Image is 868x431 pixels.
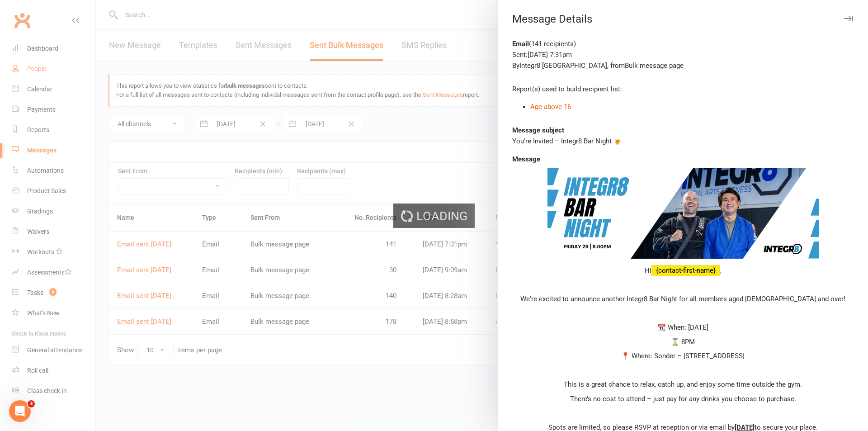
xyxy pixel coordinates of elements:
strong: Email [512,40,529,48]
strong: Message subject [512,126,564,134]
iframe: Intercom live chat [9,400,31,422]
p: This is a great chance to relax, catch up, and enjoy some time outside the gym. [512,379,854,390]
p: 📍 Where: Sonder – [STREET_ADDRESS] [512,350,854,361]
a: Age above 16 [530,103,571,111]
strong: Message [512,155,540,163]
p: Hi , [512,265,854,276]
div: ( 141 recipients ) [512,38,854,49]
p: There’s no cost to attend – just pay for any drinks you choose to purchase. [512,393,854,404]
div: Message Details [498,13,868,25]
p: We're excited to announce another Integr8 Bar Night for all members aged [DEMOGRAPHIC_DATA] and o... [512,294,854,304]
p: 📆 When: [DATE] [512,322,854,333]
span: 3 [28,400,35,407]
p: ⌛ 8PM [512,336,854,347]
div: By Integr8 [GEOGRAPHIC_DATA] , from Bulk message page [512,60,854,71]
div: You're Invited – Integr8 Bar Night 🍺 [512,136,854,147]
div: Sent: [DATE] 7:31pm [512,49,854,60]
div: Report(s) used to build recipient list: [512,84,854,95]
